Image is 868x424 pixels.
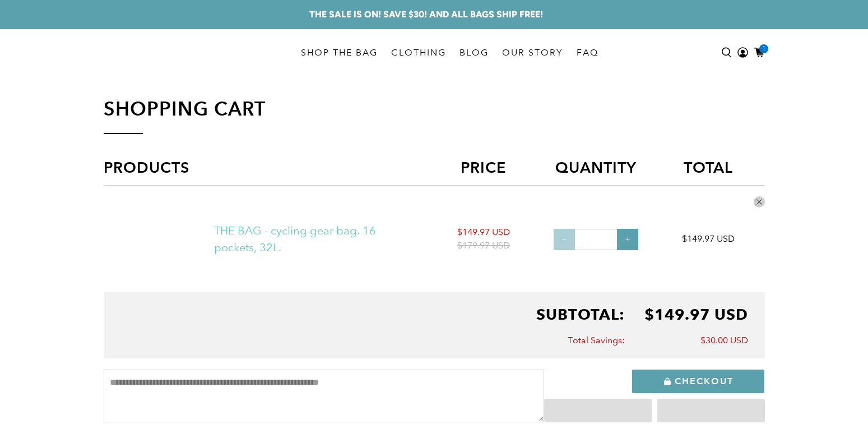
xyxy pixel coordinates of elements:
[632,370,764,393] button: Checkout
[104,98,266,119] h1: Shopping Cart
[453,37,495,68] a: BLOG
[700,335,748,345] span: $30.00 USD
[309,8,543,21] a: THE SALE IS ON! SAVE $30! AND ALL BAGS SHIP FREE!
[440,303,625,326] p: Subtotal:
[754,196,765,208] button: close
[440,334,625,347] p: Total Savings:
[214,224,376,254] a: THE BAG - cycling gear bag. 16 pockets, 32L.
[495,37,570,68] a: OUR STORY
[644,305,748,324] span: $149.97 USD
[759,44,768,53] span: 1
[652,156,765,179] h3: Total
[294,29,605,76] nav: main navigation
[294,37,384,68] a: SHOP THE BAG
[104,197,203,281] a: THE BAG - cycling gear bag. 16 pockets, 32L.
[570,37,605,68] a: FAQ
[428,239,540,252] span: $179.97 USD
[754,47,764,58] a: 1
[384,37,453,68] a: CLOTHING
[652,232,765,246] span: $149.97 USD
[540,156,652,179] h3: Quantity
[110,38,175,67] a: parc bag logo
[428,156,540,179] h3: Price
[104,156,428,179] h3: Products
[428,225,540,239] span: $149.97 USD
